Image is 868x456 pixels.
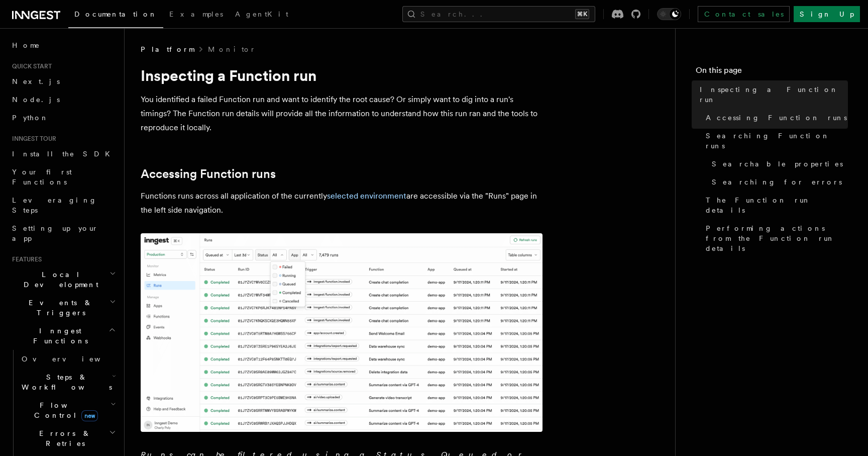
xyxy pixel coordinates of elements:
[8,62,52,70] span: Quick start
[141,93,542,135] p: You identified a failed Function run and want to identify the root cause? Or simply want to dig i...
[12,196,97,214] span: Leveraging Steps
[141,167,276,181] a: Accessing Function runs
[8,255,42,263] span: Features
[68,3,163,28] a: Documentation
[702,191,848,219] a: The Function run details
[575,9,589,19] kbd: ⌘K
[8,269,110,290] span: Local Development
[8,109,118,127] a: Python
[12,114,49,122] span: Python
[706,223,848,253] span: Performing actions from the Function run details
[702,219,848,257] a: Performing actions from the Function run details
[8,90,118,109] a: Node.js
[8,326,108,346] span: Inngest Functions
[12,224,98,242] span: Setting up your app
[18,400,111,420] span: Flow Control
[698,6,790,22] a: Contact sales
[208,44,256,54] a: Monitor
[696,80,848,109] a: Inspecting a Function run
[706,131,848,151] span: Searching Function runs
[657,8,681,20] button: Toggle dark mode
[8,298,110,318] span: Events & Triggers
[712,177,842,187] span: Searching for errors
[702,109,848,127] a: Accessing Function runs
[141,44,194,54] span: Platform
[18,396,118,424] button: Flow Controlnew
[141,189,542,217] p: Functions runs across all application of the currently are accessible via the "Runs" page in the ...
[8,219,118,247] a: Setting up your app
[706,195,848,215] span: The Function run details
[18,372,112,392] span: Steps & Workflows
[794,6,860,22] a: Sign Up
[700,84,848,105] span: Inspecting a Function run
[18,368,118,396] button: Steps & Workflows
[8,163,118,191] a: Your first Functions
[81,410,98,421] span: new
[402,6,595,22] button: Search...⌘K
[708,155,848,173] a: Searchable properties
[8,265,118,294] button: Local Development
[12,96,60,104] span: Node.js
[163,3,229,27] a: Examples
[8,322,118,350] button: Inngest Functions
[12,168,72,186] span: Your first Functions
[706,113,847,123] span: Accessing Function runs
[8,36,118,54] a: Home
[8,72,118,90] a: Next.js
[235,10,288,18] span: AgentKit
[712,159,843,169] span: Searchable properties
[12,77,60,85] span: Next.js
[141,66,542,84] h1: Inspecting a Function run
[74,10,157,18] span: Documentation
[8,145,118,163] a: Install the SDK
[169,10,223,18] span: Examples
[229,3,294,27] a: AgentKit
[141,233,542,432] img: The "Handle failed payments" Function runs list features a run in a failing state.
[327,191,406,201] a: selected environment
[8,294,118,322] button: Events & Triggers
[708,173,848,191] a: Searching for errors
[12,40,40,50] span: Home
[8,135,56,143] span: Inngest tour
[12,150,116,158] span: Install the SDK
[18,424,118,452] button: Errors & Retries
[702,127,848,155] a: Searching Function runs
[8,191,118,219] a: Leveraging Steps
[18,350,118,368] a: Overview
[696,64,848,80] h4: On this page
[18,428,109,448] span: Errors & Retries
[22,355,125,363] span: Overview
